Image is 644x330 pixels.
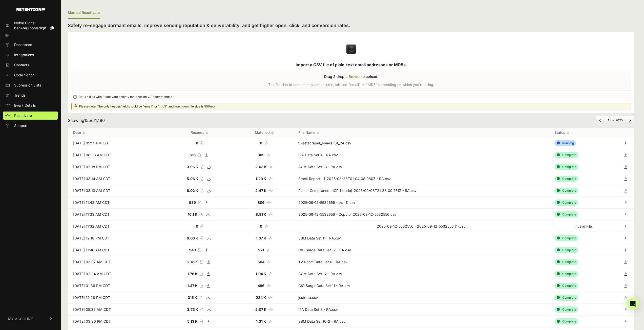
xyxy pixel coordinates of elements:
[293,244,549,256] td: CIO Surge Data Set 12 - RA.csv
[264,141,269,145] i: Number of matched records
[256,236,266,240] strong: 1.67 K
[554,247,578,253] div: Complete
[554,176,578,182] div: Complete
[200,272,203,276] i: Record count of the file
[68,316,164,327] td: [DATE] 03:20 PM CDT
[206,131,209,135] img: no_sort-eaf950dc5ab64cae54d48a5578032e96f70b2ecb7d747501f34c8f2db400fb66.gif
[187,188,198,193] strong: 6.92 K
[188,295,197,300] strong: 315 K
[3,41,58,49] a: Dashboard
[256,212,266,216] strong: 8.81 K
[198,248,201,252] i: Record count of the file
[293,161,549,173] td: AGM Data Set 13 - RA.csv
[293,128,549,137] th: File Name
[266,284,271,288] i: Number of matched records
[554,306,578,313] div: Complete
[258,248,264,252] strong: 271
[255,165,267,169] strong: 2.63 K
[268,236,273,240] i: Number of matched records
[68,292,164,304] td: [DATE] 12:28 PM CDT
[268,213,273,216] i: Number of matched records
[200,308,203,311] i: Record count of the file
[554,259,578,265] div: Complete
[549,128,617,137] th: Status
[3,61,58,69] a: Contacts
[271,131,274,135] img: no_sort-eaf950dc5ab64cae54d48a5578032e96f70b2ecb7d747501f34c8f2db400fb66.gif
[196,141,198,145] strong: 0
[198,201,201,204] i: Record count of the file
[293,197,549,209] td: 2025-09-12-5532556 - psl (1).csv
[266,260,271,264] i: Number of matched records
[554,200,578,206] div: Complete
[256,177,266,181] strong: 1.29 K
[293,280,549,292] td: CIO Surge Data Set 11 - RA.csv
[68,197,164,209] td: [DATE] 11:42 AM CDT
[14,62,29,68] span: Contacts
[16,8,45,11] img: Retention.com
[264,225,269,228] i: Number of matched records
[3,19,58,32] a: Noble Digital... ben+ra@nobledigit...
[554,271,578,277] div: Complete
[68,256,164,268] td: [DATE] 03:07 AM CDT
[260,224,262,228] strong: 0
[200,260,203,264] i: Record count of the file
[266,201,271,204] i: Number of matched records
[293,232,549,244] td: SBM Data Set 11 - RA.csv
[14,113,32,118] span: Reactivate
[3,101,58,109] a: Event Details
[187,177,198,181] strong: 5.96 K
[14,20,54,26] div: Noble Digital...
[258,200,264,205] strong: 806
[554,140,576,146] div: Running
[196,224,198,228] strong: 0
[68,149,164,161] td: [DATE] 08:38 AM CDT
[596,116,634,125] nav: Page navigation
[14,123,28,128] span: Support
[187,165,198,169] strong: 3.96 K
[187,319,198,323] strong: 5.13 K
[68,7,100,19] div: Manual Reactivate
[599,118,601,122] a: Previous
[258,260,264,264] strong: 564
[95,118,105,123] span: 1,190
[187,260,198,264] strong: 2.61 K
[68,304,164,316] td: [DATE] 05:39 AM CDT
[268,308,273,311] i: Number of matched records
[293,268,549,280] td: AGM Data Set 12 - RA.csv
[187,307,198,312] strong: 3.73 K
[627,298,639,310] div: Open Intercom Messenger
[3,51,58,59] a: Integrations
[68,280,164,292] td: [DATE] 01:36 PM CDT
[3,122,58,130] a: Support
[200,165,203,169] i: Record count of the file
[3,71,58,79] a: Code Script
[199,296,202,299] i: Record count of the file
[258,153,264,157] strong: 309
[266,248,271,252] i: Number of matched records
[82,131,85,135] img: no_sort-eaf950dc5ab64cae54d48a5578032e96f70b2ecb7d747501f34c8f2db400fb66.gif
[3,112,58,120] a: Reactivate
[268,177,273,181] i: Number of matched records
[3,311,58,326] a: MY ACCOUNT
[68,128,164,137] th: Date
[68,22,634,29] h2: Safely re-engage dormant emails, improve sending reputation & deliverability, and get higher open...
[68,232,164,244] td: [DATE] 12:18 PM CDT
[293,221,549,232] td: 2025-09-12-5532556 - 2025-09-12-5532556 (1).csv
[200,284,203,288] i: Record count of the file
[68,221,164,232] td: [DATE] 11:32 AM CDT
[554,235,578,241] div: Complete
[554,318,578,324] div: Complete
[200,141,203,145] i: Record count of the file
[68,137,164,149] td: [DATE] 05:55 PM CDT
[269,165,273,169] i: Number of matched records
[68,268,164,280] td: [DATE] 02:34 AM CDT
[189,248,196,252] strong: 948
[3,81,58,89] a: Supression Lists
[255,188,266,193] strong: 2.47 K
[260,141,262,145] strong: 0
[188,212,197,216] strong: 16.1 K
[68,209,164,221] td: [DATE] 11:33 AM CDT
[293,292,549,304] td: juste_ra.csv
[293,316,549,327] td: SBM Data Set 10-2 - RA.csv
[554,283,578,289] div: Complete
